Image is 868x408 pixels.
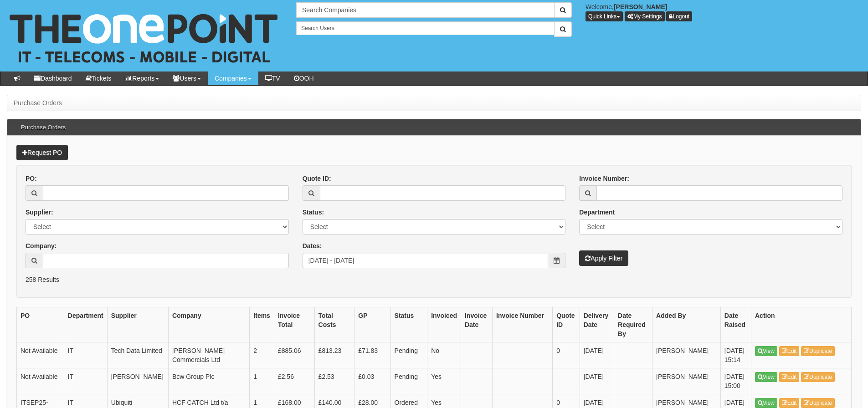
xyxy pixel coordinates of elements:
th: Invoiced [427,307,461,342]
a: Edit [779,346,800,356]
a: Companies [208,71,258,85]
label: Department [579,208,615,217]
a: Duplicate [801,398,835,408]
h3: Purchase Orders [16,120,70,135]
th: Supplier [107,307,168,342]
th: Delivery Date [580,307,614,342]
th: Status [390,307,427,342]
a: View [755,398,777,408]
label: Status: [303,208,324,217]
td: £0.03 [354,368,390,394]
td: [DATE] [580,368,614,394]
td: IT [64,342,107,368]
a: Dashboard [27,71,79,85]
td: IT [64,368,107,394]
th: Action [751,307,852,342]
a: My Settings [625,11,665,21]
td: 1 [250,368,274,394]
a: Reports [118,71,166,85]
th: Invoice Number [493,307,553,342]
b: [PERSON_NAME] [614,3,667,10]
p: 258 Results [26,275,842,284]
th: GP [354,307,390,342]
th: Items [250,307,274,342]
button: Quick Links [586,11,623,21]
td: Not Available [17,368,64,394]
input: Search Users [296,21,555,35]
label: Invoice Number: [579,174,629,183]
div: Welcome, [579,2,868,21]
th: Quote ID [553,307,580,342]
th: Total Costs [314,307,354,342]
a: View [755,346,777,356]
label: Company: [26,241,56,250]
td: [PERSON_NAME] Commercials Ltd [168,342,249,368]
td: £2.53 [314,368,354,394]
input: Search Companies [296,2,555,18]
td: £2.56 [274,368,314,394]
li: Purchase Orders [14,98,62,107]
button: Apply Filter [579,250,628,266]
th: Department [64,307,107,342]
td: [DATE] 15:14 [720,342,751,368]
td: 2 [250,342,274,368]
td: £885.06 [274,342,314,368]
td: Not Available [17,342,64,368]
td: £71.83 [354,342,390,368]
td: [PERSON_NAME] [652,368,721,394]
td: [PERSON_NAME] [652,342,721,368]
th: PO [17,307,64,342]
a: OOH [287,71,321,85]
label: Dates: [303,241,322,250]
label: Supplier: [26,208,53,217]
td: 0 [553,342,580,368]
label: Quote ID: [303,174,331,183]
td: No [427,342,461,368]
th: Company [168,307,249,342]
td: Pending [390,368,427,394]
label: PO: [26,174,37,183]
a: Tickets [79,71,118,85]
td: [PERSON_NAME] [107,368,168,394]
td: Bcw Group Plc [168,368,249,394]
td: [DATE] [580,342,614,368]
a: TV [258,71,287,85]
a: Request PO [16,145,68,160]
a: Duplicate [801,372,835,382]
th: Added By [652,307,721,342]
td: [DATE] 15:00 [720,368,751,394]
a: Duplicate [801,346,835,356]
th: Date Required By [614,307,652,342]
th: Invoice Total [274,307,314,342]
td: Tech Data Limited [107,342,168,368]
a: Edit [779,398,800,408]
th: Invoice Date [461,307,492,342]
a: Edit [779,372,800,382]
td: £813.23 [314,342,354,368]
th: Date Raised [720,307,751,342]
a: Logout [666,11,692,21]
td: Pending [390,342,427,368]
td: Yes [427,368,461,394]
a: View [755,372,777,382]
a: Users [166,71,208,85]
